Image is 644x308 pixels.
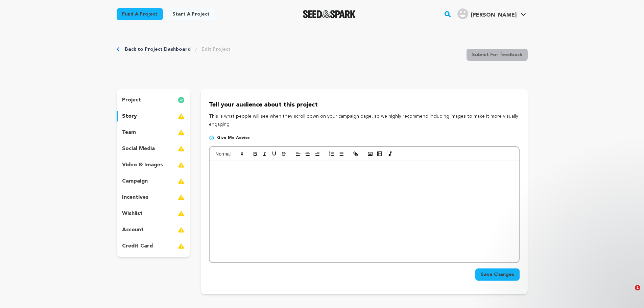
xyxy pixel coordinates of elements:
p: account [122,226,144,234]
img: help-circle.svg [209,135,214,141]
p: story [122,112,137,120]
p: credit card [122,242,153,250]
img: warning-full.svg [178,128,185,137]
img: check-circle-full.svg [178,96,185,104]
a: Back to Project Dashboard [125,46,191,53]
div: Breadcrumb [117,46,231,53]
a: Seed&Spark Homepage [303,10,356,18]
a: Edit Project [201,46,231,53]
button: account [117,224,190,235]
img: warning-full.svg [178,226,185,234]
p: wishlist [122,210,143,218]
button: incentives [117,192,190,203]
p: video & images [122,161,163,169]
img: warning-full.svg [178,193,185,202]
a: Fund a project [117,8,163,20]
span: Save Changes [481,271,514,278]
button: Submit For feedback [467,49,528,61]
span: [PERSON_NAME] [471,13,517,18]
p: incentives [122,193,148,202]
span: 1 [635,285,640,290]
img: warning-full.svg [178,210,185,218]
img: warning-full.svg [178,145,185,153]
iframe: Intercom live chat [621,285,637,301]
img: warning-full.svg [178,242,185,250]
p: This is what people will see when they scroll down on your campaign page, so we highly recommend ... [209,113,519,129]
span: Give me advice [217,135,250,141]
p: Tell your audience about this project [209,100,519,110]
img: Seed&Spark Logo Dark Mode [303,10,356,18]
img: warning-full.svg [178,161,185,169]
button: credit card [117,241,190,252]
button: video & images [117,160,190,170]
p: campaign [122,177,148,185]
p: team [122,128,136,137]
img: warning-full.svg [178,177,185,185]
button: campaign [117,176,190,187]
button: Save Changes [475,268,520,281]
span: Connor R.'s Profile [456,7,527,21]
p: project [122,96,141,104]
div: Connor R.'s Profile [457,8,517,19]
button: story [117,111,190,122]
img: user.png [457,8,468,19]
a: Start a project [167,8,215,20]
img: warning-full.svg [178,112,185,120]
p: social media [122,145,155,153]
button: social media [117,143,190,154]
button: wishlist [117,208,190,219]
button: project [117,95,190,105]
a: Connor R.'s Profile [456,7,527,19]
button: team [117,127,190,138]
